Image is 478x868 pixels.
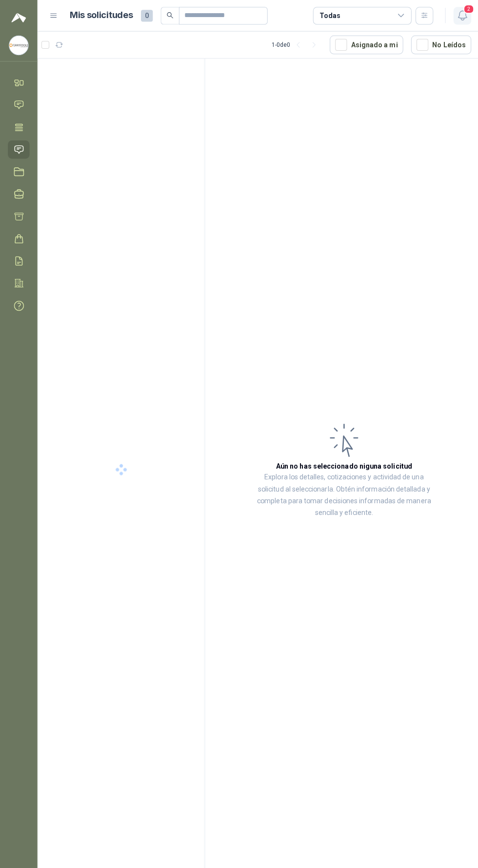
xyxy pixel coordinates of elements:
[165,12,172,19] span: search
[458,4,469,14] span: 2
[273,456,408,467] h3: Aún no has seleccionado niguna solicitud
[316,10,337,21] div: Todas
[252,467,429,513] p: Explora los detalles, cotizaciones y actividad de una solicitud al seleccionarla. Obtén informaci...
[326,35,399,54] button: Asignado a mi
[69,8,132,22] h1: Mis solicitudes
[407,35,466,54] button: No Leídos
[449,7,466,24] button: 2
[139,10,151,21] span: 0
[9,36,28,54] img: Company Logo
[269,37,319,52] div: 1 - 0 de 0
[11,12,26,23] img: Logo peakr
